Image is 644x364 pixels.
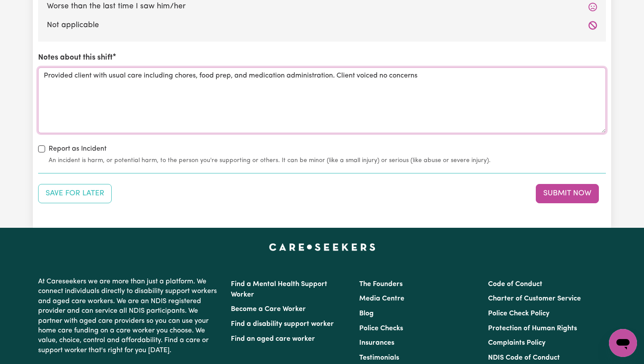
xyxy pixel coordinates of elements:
a: Police Check Policy [488,310,549,317]
a: Blog [359,310,374,317]
label: Worse than the last time I saw him/her [47,1,597,12]
a: Careseekers home page [269,244,375,251]
a: Find a Mental Health Support Worker [231,281,327,298]
p: At Careseekers we are more than just a platform. We connect individuals directly to disability su... [38,273,220,359]
button: Save your job report [38,184,112,203]
small: An incident is harm, or potential harm, to the person you're supporting or others. It can be mino... [49,156,606,165]
button: Submit your job report [536,184,599,203]
a: Find a disability support worker [231,321,334,328]
label: Notes about this shift [38,52,113,64]
a: Code of Conduct [488,281,542,288]
label: Report as Incident [49,144,106,154]
a: The Founders [359,281,403,288]
label: Not applicable [47,20,597,31]
iframe: Button to launch messaging window [609,329,637,357]
textarea: Provided client with usual care including chores, food prep, and medication administration. Clien... [38,67,606,133]
a: Insurances [359,339,394,346]
a: Testimonials [359,354,399,361]
a: Complaints Policy [488,339,545,346]
a: Police Checks [359,325,403,332]
a: Become a Care Worker [231,306,306,313]
a: Media Centre [359,295,404,302]
a: Find an aged care worker [231,336,315,343]
a: Charter of Customer Service [488,295,581,302]
a: NDIS Code of Conduct [488,354,560,361]
a: Protection of Human Rights [488,325,577,332]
